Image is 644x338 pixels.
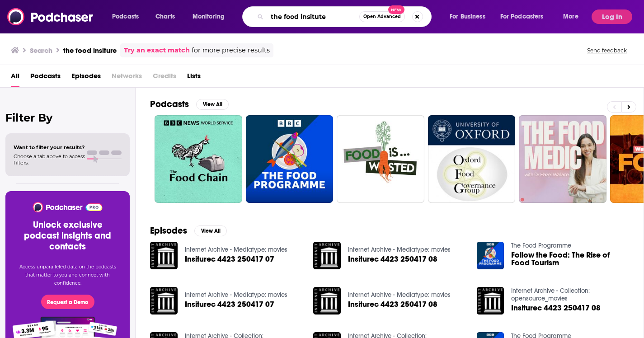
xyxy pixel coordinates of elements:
[187,69,201,87] a: Lists
[32,202,103,212] img: Podchaser - Follow, Share and Rate Podcasts
[150,225,227,236] a: EpisodesView All
[511,304,601,312] a: Insiturec 4423 250417 08
[71,69,101,87] a: Episodes
[450,10,485,23] span: For Business
[592,9,632,24] button: Log In
[150,287,178,315] img: Insiturec 4423 250417 07
[348,255,437,263] a: Insiturec 4423 250417 08
[192,45,270,56] span: for more precise results
[14,153,85,166] span: Choose a tab above to access filters.
[112,69,142,87] span: Networks
[30,69,61,87] a: Podcasts
[11,69,19,87] a: All
[185,300,274,308] a: Insiturec 4423 250417 07
[186,9,236,24] button: open menu
[348,291,451,299] a: Internet Archive - Mediatype: movies
[494,9,557,24] button: open menu
[267,9,359,24] input: Search podcasts, credits, & more...
[563,10,578,23] span: More
[112,10,139,23] span: Podcasts
[477,287,504,315] img: Insiturec 4423 250417 08
[150,9,180,24] a: Charts
[150,99,189,110] h2: Podcasts
[511,242,571,249] a: The Food Programme
[16,220,119,252] h3: Unlock exclusive podcast insights and contacts
[150,225,187,236] h2: Episodes
[511,251,629,267] a: Follow the Food: The Rise of Food Tourism
[348,300,437,308] a: Insiturec 4423 250417 08
[16,263,119,287] p: Access unparalleled data on the podcasts that matter to you and connect with confidence.
[477,242,504,269] img: Follow the Food: The Rise of Food Tourism
[153,69,176,87] span: Credits
[388,5,404,14] span: New
[500,10,544,23] span: For Podcasters
[359,11,405,22] button: Open AdvancedNew
[193,10,225,23] span: Monitoring
[185,246,287,253] a: Internet Archive - Mediatype: movies
[443,9,497,24] button: open menu
[150,99,229,110] a: PodcastsView All
[155,10,175,23] span: Charts
[348,246,451,253] a: Internet Archive - Mediatype: movies
[557,9,590,24] button: open menu
[194,225,227,236] button: View All
[63,46,117,55] h3: the food insiture
[5,111,130,124] h2: Filter By
[185,255,274,263] a: Insiturec 4423 250417 07
[14,144,85,150] span: Want to filter your results?
[313,287,341,315] img: Insiturec 4423 250417 08
[313,242,341,269] img: Insiturec 4423 250417 08
[185,291,287,299] a: Internet Archive - Mediatype: movies
[363,14,401,19] span: Open Advanced
[124,45,190,56] a: Try an exact match
[7,8,94,25] img: Podchaser - Follow, Share and Rate Podcasts
[41,295,94,309] button: Request a Demo
[196,99,229,110] button: View All
[251,6,440,27] div: Search podcasts, credits, & more...
[150,242,178,269] img: Insiturec 4423 250417 07
[30,46,52,55] h3: Search
[584,47,630,54] button: Send feedback
[511,287,590,302] a: Internet Archive - Collection: opensource_movies
[106,9,150,24] button: open menu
